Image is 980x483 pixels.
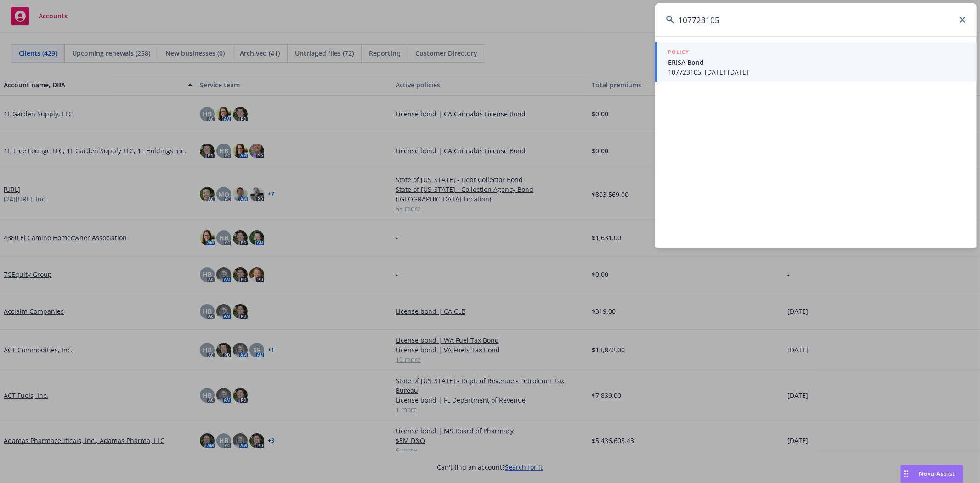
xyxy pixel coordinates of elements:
[901,465,912,483] div: Drag to move
[668,57,966,67] span: ERISA Bond
[655,42,977,82] a: POLICYERISA Bond107723105, [DATE]-[DATE]
[668,67,966,77] span: 107723105, [DATE]-[DATE]
[900,465,963,483] button: Nova Assist
[655,3,977,36] input: Search...
[919,470,956,477] span: Nova Assist
[668,47,689,57] h5: POLICY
